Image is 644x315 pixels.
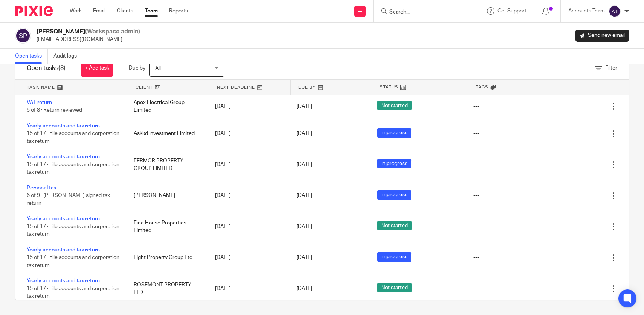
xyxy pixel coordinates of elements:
div: [DATE] [208,188,289,203]
span: In progress [377,190,411,200]
span: In progress [377,159,411,168]
span: Get Support [497,8,526,14]
div: --- [473,161,479,168]
div: Fine House Properties Limited [126,215,208,238]
div: [PERSON_NAME] [126,188,208,203]
span: 15 of 17 · File accounts and corporation tax return [27,286,119,299]
div: [DATE] [208,250,289,265]
div: [DATE] [208,281,289,296]
span: [DATE] [296,104,312,109]
div: Eight Property Group Ltd [126,250,208,265]
span: All [155,66,161,71]
span: [DATE] [296,255,312,260]
a: Yearly accounts and tax return [27,247,100,253]
div: Apex Electrical Group Limited [126,95,208,118]
h1: Open tasks [27,64,66,72]
span: (Workspace admin) [85,29,140,35]
span: 15 of 17 · File accounts and corporation tax return [27,162,119,175]
div: [DATE] [208,219,289,234]
img: Pixie [15,6,53,16]
span: [DATE] [296,224,312,229]
span: 5 of 8 · Return reviewed [27,108,82,113]
span: Not started [377,283,412,292]
a: Open tasks [15,49,48,64]
div: --- [473,192,479,199]
input: Search [389,9,456,16]
a: + Add task [81,60,113,77]
span: [DATE] [296,286,312,291]
span: 6 of 9 · [PERSON_NAME] signed tax return [27,193,110,206]
div: [DATE] [208,126,289,141]
div: [DATE] [208,157,289,172]
span: [DATE] [296,193,312,198]
div: --- [473,285,479,292]
a: Yearly accounts and tax return [27,123,100,129]
img: svg%3E [15,28,31,44]
p: Accounts Team [568,7,605,15]
p: Due by [129,64,145,72]
div: --- [473,254,479,261]
span: 15 of 17 · File accounts and corporation tax return [27,255,119,268]
span: In progress [377,252,411,262]
a: VAT return [27,100,52,105]
div: FERMOR PROPERTY GROUP LIMITED [126,153,208,176]
span: Filter [605,65,617,71]
span: [DATE] [296,162,312,167]
h2: [PERSON_NAME] [37,28,140,36]
a: Send new email [575,30,629,42]
div: --- [473,223,479,230]
span: 15 of 17 · File accounts and corporation tax return [27,224,119,237]
a: Email [93,7,105,15]
span: Not started [377,101,412,110]
a: Personal tax [27,185,56,191]
div: ROSEMONT PROPERTY LTD [126,277,208,300]
a: Work [70,7,82,15]
div: --- [473,130,479,137]
span: Not started [377,221,412,230]
span: Status [380,84,398,90]
span: Tags [476,84,488,90]
div: Askkd Investment Limited [126,126,208,141]
span: 15 of 17 · File accounts and corporation tax return [27,131,119,144]
a: Yearly accounts and tax return [27,278,100,283]
p: [EMAIL_ADDRESS][DOMAIN_NAME] [37,36,140,43]
a: Clients [117,7,133,15]
a: Yearly accounts and tax return [27,216,100,221]
a: Yearly accounts and tax return [27,154,100,159]
span: (8) [58,65,66,71]
div: --- [473,103,479,110]
img: svg%3E [609,5,621,17]
span: In progress [377,128,411,138]
a: Reports [169,7,188,15]
a: Audit logs [53,49,82,64]
div: [DATE] [208,99,289,114]
a: Team [145,7,158,15]
span: [DATE] [296,131,312,136]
